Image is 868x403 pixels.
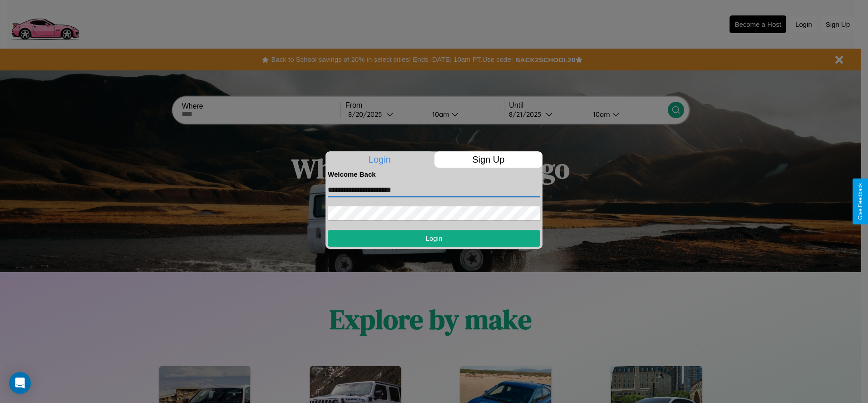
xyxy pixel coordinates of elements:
[328,170,540,178] h4: Welcome Back
[325,151,434,168] p: Login
[857,183,863,220] div: Give Feedback
[328,230,540,247] button: Login
[434,151,543,168] p: Sign Up
[9,372,31,394] div: Open Intercom Messenger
